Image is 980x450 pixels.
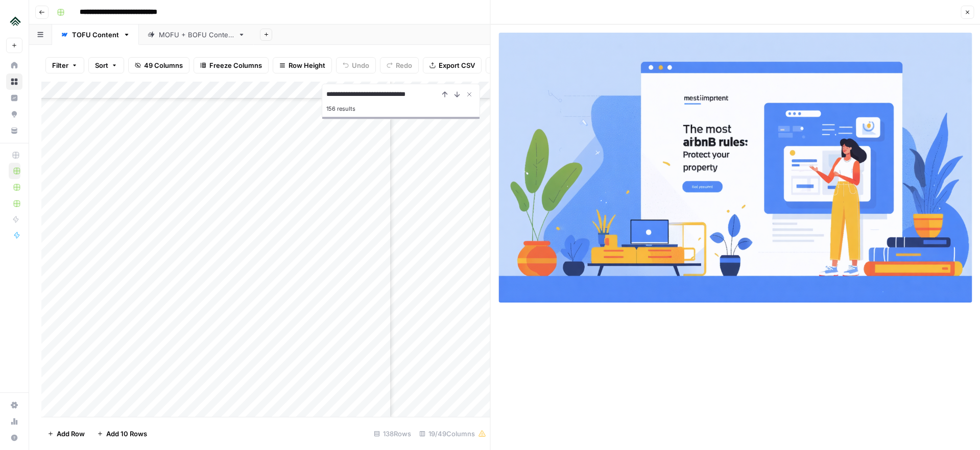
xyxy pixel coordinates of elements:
[91,426,153,442] button: Add 10 Rows
[128,57,189,73] button: 49 Columns
[273,57,332,73] button: Row Height
[95,60,108,70] span: Sort
[6,73,22,90] a: Browse
[6,57,22,73] a: Home
[415,426,490,442] div: 19/49 Columns
[57,429,85,439] span: Add Row
[6,90,22,106] a: Insights
[6,122,22,139] a: Your Data
[423,57,482,73] button: Export CSV
[451,88,463,101] button: Next Result
[6,397,22,413] a: Settings
[194,57,269,73] button: Freeze Columns
[380,57,419,73] button: Redo
[326,103,475,115] div: 156 results
[396,60,412,70] span: Redo
[6,8,22,34] button: Workspace: Uplisting
[6,413,22,430] a: Usage
[144,60,183,70] span: 49 Columns
[72,30,119,40] div: TOFU Content
[499,33,972,303] img: Row/Cell
[370,426,415,442] div: 138 Rows
[352,60,369,70] span: Undo
[139,24,254,45] a: MOFU + BOFU Content
[6,12,25,30] img: Uplisting Logo
[6,430,22,446] button: Help + Support
[52,24,139,45] a: TOFU Content
[106,429,147,439] span: Add 10 Rows
[45,57,84,73] button: Filter
[336,57,376,73] button: Undo
[88,57,124,73] button: Sort
[209,60,262,70] span: Freeze Columns
[41,426,91,442] button: Add Row
[6,106,22,122] a: Opportunities
[52,60,68,70] span: Filter
[289,60,325,70] span: Row Height
[439,60,475,70] span: Export CSV
[439,88,451,101] button: Previous Result
[159,30,234,40] div: MOFU + BOFU Content
[463,88,475,101] button: Close Search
